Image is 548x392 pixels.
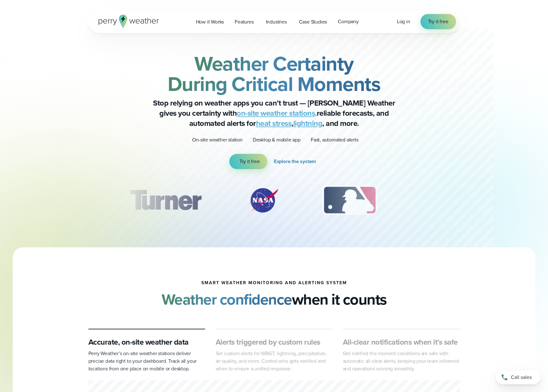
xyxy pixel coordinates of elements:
[120,184,210,216] img: Turner-Construction_1.svg
[511,374,532,381] span: Call sales
[266,18,287,26] span: Industries
[241,184,286,216] img: NASA.svg
[216,350,333,373] p: Set custom alerts for WBGT, lightning, precipitation, air quality, and more. Control who gets not...
[414,184,465,216] div: 4 of 12
[274,154,319,169] a: Explore the system
[299,18,327,26] span: Case Studies
[239,158,260,165] span: Try it free
[237,107,317,119] a: on-site weather stations,
[293,118,323,129] a: lightning
[420,14,456,29] a: Try it free
[88,337,205,347] h3: Accurate, on-site weather data
[397,18,410,25] a: Log in
[428,18,448,25] span: Try it free
[229,154,267,169] a: Try it free
[162,288,292,311] strong: Weather confidence
[162,291,387,308] h2: when it counts
[311,136,358,144] p: Fast, automated alerts
[235,18,253,26] span: Features
[343,337,460,347] h3: All-clear notifications when it’s safe
[397,18,410,25] span: Log in
[196,18,224,26] span: How it Works
[147,98,401,128] p: Stop relying on weather apps you can’t trust — [PERSON_NAME] Weather gives you certainty with rel...
[414,184,465,216] img: PGA.svg
[256,118,292,129] a: heat stress
[316,184,383,216] div: 3 of 12
[253,136,301,144] p: Desktop & mobile app
[120,184,428,219] div: slideshow
[343,350,460,373] p: Get notified the moment conditions are safe with automatic all-clear alerts, keeping your team in...
[241,184,286,216] div: 2 of 12
[216,337,333,347] h3: Alerts triggered by custom rules
[316,184,383,216] img: MLB.svg
[338,18,359,25] span: Company
[168,49,381,99] strong: Weather Certainty During Critical Moments
[88,350,205,373] p: Perry Weather’s on-site weather stations deliver precise data right to your dashboard. Track all ...
[274,158,316,165] span: Explore the system
[192,136,242,144] p: On-site weather station
[191,15,230,28] a: How it Works
[294,15,333,28] a: Case Studies
[120,184,210,216] div: 1 of 12
[201,280,347,285] h1: smart weather monitoring and alerting system
[496,370,540,384] a: Call sales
